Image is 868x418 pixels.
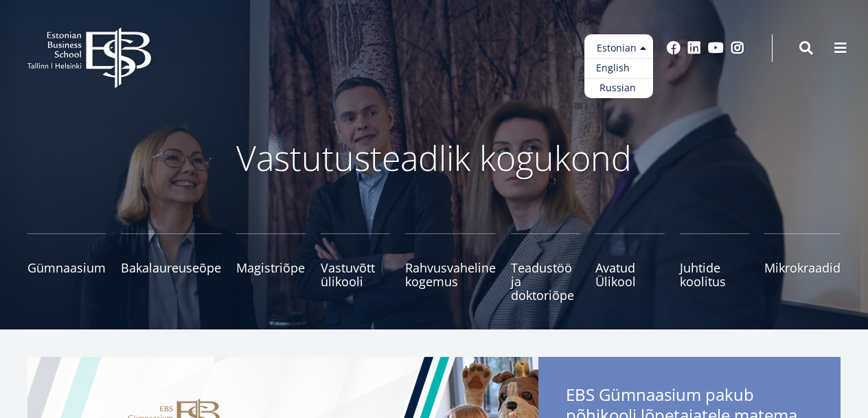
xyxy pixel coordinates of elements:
a: Rahvusvaheline kogemus [405,233,496,302]
span: Rahvusvaheline kogemus [405,261,496,288]
a: Bakalaureuseõpe [121,233,221,302]
a: Teadustöö ja doktoriõpe [511,233,580,302]
span: Avatud Ülikool [595,261,665,288]
a: Juhtide koolitus [680,233,749,302]
a: Facebook [667,41,681,55]
a: Vastuvõtt ülikooli [321,233,390,302]
span: Vastuvõtt ülikooli [321,261,390,288]
a: Instagram [731,41,744,55]
p: Vastutusteadlik kogukond [70,137,798,178]
a: Magistriõpe [236,233,306,302]
span: Mikrokraadid [764,261,841,275]
span: Teadustöö ja doktoriõpe [511,261,580,302]
a: Avatud Ülikool [595,233,665,302]
span: Magistriõpe [236,261,306,275]
span: Gümnaasium [27,261,106,275]
a: Mikrokraadid [764,233,841,302]
a: Linkedin [687,41,701,55]
span: Bakalaureuseõpe [121,261,221,275]
a: Gümnaasium [27,233,106,302]
a: Russian [584,78,653,98]
a: Youtube [708,41,724,55]
a: English [584,58,653,78]
span: Juhtide koolitus [680,261,749,288]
